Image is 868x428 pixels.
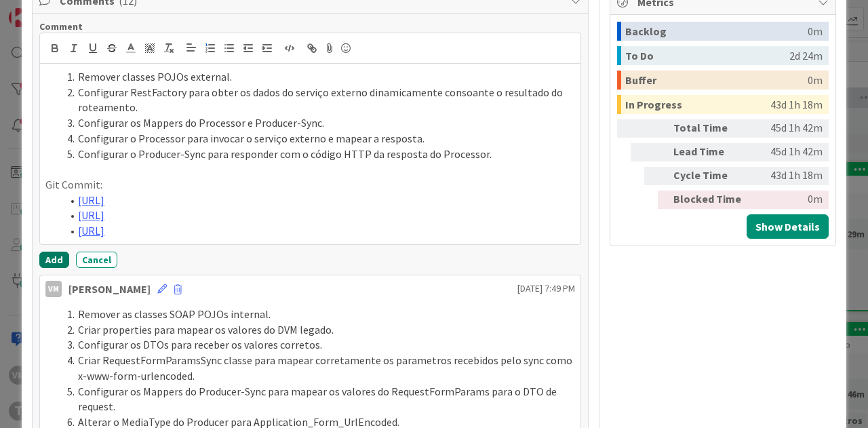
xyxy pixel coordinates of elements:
[78,208,104,222] a: [URL]
[517,281,575,296] span: [DATE] 7:49 PM
[78,193,104,207] a: [URL]
[39,20,83,33] span: Comment
[68,281,151,297] div: [PERSON_NAME]
[39,252,69,268] button: Add
[808,22,823,41] div: 0m
[625,22,808,41] div: Backlog
[62,322,575,338] li: Criar properties para mapear os valores do DVM legado.
[45,281,62,297] div: VM
[62,337,575,353] li: Configurar os DTOs para receber os valores corretos.
[789,46,823,65] div: 2d 24m
[753,143,823,161] div: 45d 1h 42m
[62,69,575,85] li: Remover classes POJOs external.
[62,115,575,131] li: Configurar os Mappers do Processor e Producer-Sync.
[747,214,829,239] button: Show Details
[62,131,575,147] li: Configurar o Processor para invocar o serviço externo e mapear a resposta.
[78,224,104,237] a: [URL]
[625,71,808,90] div: Buffer
[62,353,575,383] li: Criar RequestFormParamsSync classe para mapear corretamente os parametros recebidos pelo sync com...
[62,85,575,115] li: Configurar RestFactory para obter os dados do serviço externo dinamicamente consoante o resultado...
[62,307,575,322] li: Remover as classes SOAP POJOs internal.
[753,167,823,185] div: 43d 1h 18m
[625,46,789,65] div: To Do
[753,119,823,138] div: 45d 1h 42m
[770,95,823,114] div: 43d 1h 18m
[808,71,823,90] div: 0m
[673,191,748,209] div: Blocked Time
[673,167,748,185] div: Cycle Time
[753,191,823,209] div: 0m
[45,177,575,193] p: Git Commit:
[625,95,770,114] div: In Progress
[76,252,117,268] button: Cancel
[62,147,575,162] li: Configurar o Producer-Sync para responder com o código HTTP da resposta do Processor.
[62,384,575,414] li: Configurar os Mappers do Producer-Sync para mapear os valores do RequestFormParams para o DTO de ...
[673,119,748,138] div: Total Time
[673,143,748,161] div: Lead Time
